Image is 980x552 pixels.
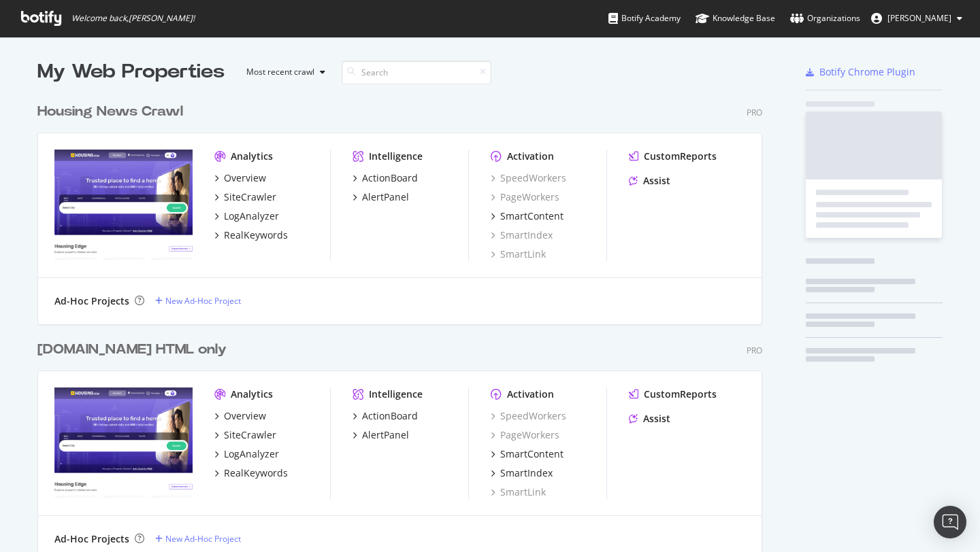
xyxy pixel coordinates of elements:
[500,466,553,480] div: SmartIndex
[214,447,279,461] a: LogAnalyzer
[608,12,681,25] div: Botify Academy
[231,150,273,163] div: Analytics
[500,209,563,223] div: SmartContent
[246,68,314,76] div: Most recent crawl
[507,150,554,163] div: Activation
[54,387,193,498] img: www.Housing.com
[629,387,717,401] a: CustomReports
[353,428,409,442] a: AlertPanel
[165,295,241,307] div: New Ad-Hoc Project
[155,533,241,545] a: New Ad-Hoc Project
[629,150,717,163] a: CustomReports
[231,387,273,401] div: Analytics
[887,12,951,24] span: Nikhil Pipal
[934,506,966,538] div: Open Intercom Messenger
[491,209,563,223] a: SmartContent
[629,174,670,188] a: Assist
[214,209,279,223] a: LogAnalyzer
[491,428,559,442] a: PageWorkers
[643,174,670,188] div: Assist
[747,345,762,356] div: Pro
[369,150,423,163] div: Intelligence
[37,58,225,86] div: My Web Properties
[790,12,860,25] div: Organizations
[37,102,183,122] div: Housing News Crawl
[747,107,762,118] div: Pro
[342,61,491,84] input: Search
[54,294,129,308] div: Ad-Hoc Projects
[235,61,331,83] button: Most recent crawl
[362,428,409,442] div: AlertPanel
[353,409,418,423] a: ActionBoard
[214,428,276,442] a: SiteCrawler
[155,295,241,307] a: New Ad-Hoc Project
[491,190,559,204] a: PageWorkers
[643,412,670,426] div: Assist
[37,340,232,360] a: [DOMAIN_NAME] HTML only
[37,102,189,122] a: Housing News Crawl
[224,190,276,204] div: SiteCrawler
[224,228,288,242] div: RealKeywords
[696,12,775,25] div: Knowledge Base
[353,171,418,185] a: ActionBoard
[37,340,227,360] div: [DOMAIN_NAME] HTML only
[214,466,288,480] a: RealKeywords
[860,7,973,29] button: [PERSON_NAME]
[224,409,266,423] div: Overview
[500,447,563,461] div: SmartContent
[491,447,563,461] a: SmartContent
[71,13,195,24] span: Welcome back, [PERSON_NAME] !
[214,171,266,185] a: Overview
[369,387,423,401] div: Intelligence
[644,150,717,163] div: CustomReports
[819,65,915,79] div: Botify Chrome Plugin
[507,387,554,401] div: Activation
[214,190,276,204] a: SiteCrawler
[224,428,276,442] div: SiteCrawler
[491,228,553,242] a: SmartIndex
[224,209,279,223] div: LogAnalyzer
[491,466,553,480] a: SmartIndex
[491,409,566,423] a: SpeedWorkers
[806,65,915,79] a: Botify Chrome Plugin
[362,409,418,423] div: ActionBoard
[224,447,279,461] div: LogAnalyzer
[362,171,418,185] div: ActionBoard
[224,171,266,185] div: Overview
[491,247,546,261] a: SmartLink
[362,190,409,204] div: AlertPanel
[491,171,566,185] a: SpeedWorkers
[629,412,670,426] a: Assist
[54,532,129,546] div: Ad-Hoc Projects
[644,387,717,401] div: CustomReports
[214,228,288,242] a: RealKeywords
[214,409,266,423] a: Overview
[491,485,546,499] a: SmartLink
[224,466,288,480] div: RealKeywords
[54,150,193,260] img: Housing News Crawl
[165,533,241,545] div: New Ad-Hoc Project
[353,190,409,204] a: AlertPanel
